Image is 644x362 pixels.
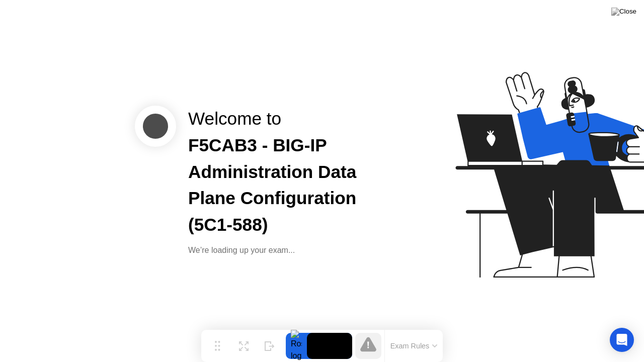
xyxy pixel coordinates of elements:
div: We’re loading up your exam... [188,244,374,256]
div: Open Intercom Messenger [610,328,634,352]
div: F5CAB3 - BIG-IP Administration Data Plane Configuration (5C1-588) [188,132,374,238]
img: Close [611,8,636,16]
button: Exam Rules [387,341,441,350]
div: Welcome to [188,106,374,132]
